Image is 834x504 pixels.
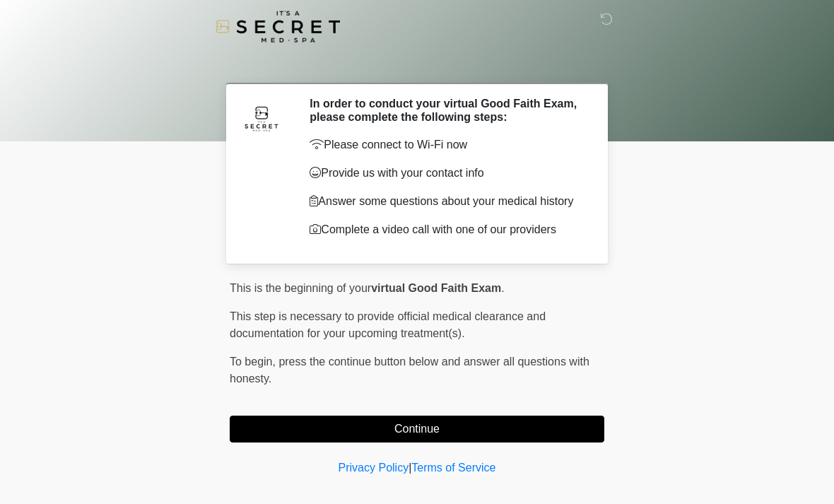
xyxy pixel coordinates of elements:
a: Privacy Policy [339,462,409,474]
p: Answer some questions about your medical history [310,193,583,210]
p: Complete a video call with one of our providers [310,221,583,238]
h1: ‎ ‎ [219,51,615,77]
span: press the continue button below and answer all questions with honesty. [230,356,589,385]
button: Continue [230,416,604,443]
span: This is the beginning of your [230,282,371,294]
span: This step is necessary to provide official medical clearance and documentation for your upcoming ... [230,310,546,339]
p: Provide us with your contact info [310,165,583,182]
a: | [409,462,411,474]
img: Agent Avatar [240,97,283,139]
span: To begin, [230,356,278,368]
a: Terms of Service [411,462,495,474]
h2: In order to conduct your virtual Good Faith Exam, please complete the following steps: [310,97,583,124]
img: It's A Secret Med Spa Logo [216,11,340,42]
span: . [501,282,504,294]
p: Please connect to Wi-Fi now [310,136,583,153]
strong: virtual Good Faith Exam [371,282,501,294]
